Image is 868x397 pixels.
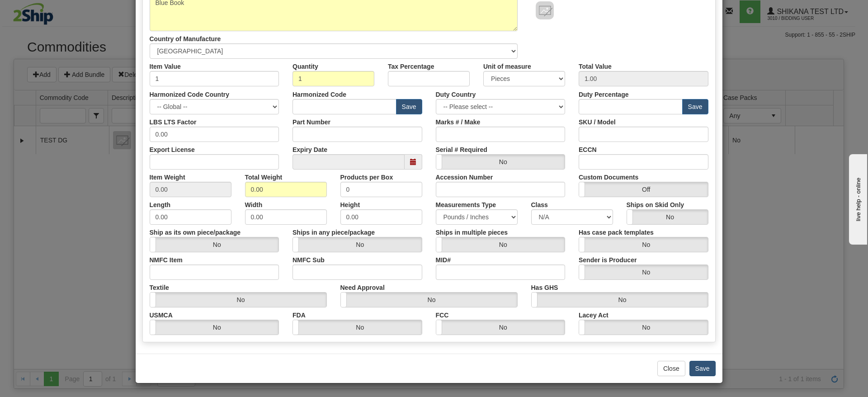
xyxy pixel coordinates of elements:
label: No [150,320,279,335]
label: Need Approval [340,280,385,292]
label: Products per Box [340,170,393,182]
img: 8DAB37Fk3hKpn3AAAAAElFTkSuQmCC [536,1,554,19]
iframe: chat widget [847,152,867,245]
label: Part Number [292,114,330,127]
label: Lacey Act [579,307,609,320]
label: Length [150,197,171,209]
label: Quantity [292,59,318,71]
label: Item Weight [150,170,185,182]
label: No [627,210,708,224]
label: Height [340,197,360,209]
label: Unit of measure [483,59,531,71]
button: Save [689,361,716,376]
label: Has case pack templates [579,225,654,237]
label: Harmonized Code [292,87,346,99]
label: No [532,293,708,307]
label: No [293,320,422,335]
label: NMFC Sub [292,252,325,265]
label: Has GHS [531,280,558,292]
label: Total Value [579,59,612,71]
label: Custom Documents [579,170,638,182]
button: Save [682,99,708,114]
label: SKU / Model [579,114,616,127]
label: Sender is Producer [579,252,637,265]
label: No [579,320,708,335]
label: Tax Percentage [388,59,434,71]
label: NMFC Item [150,252,183,265]
label: Total Weight [245,170,283,182]
label: Class [531,197,548,209]
label: Item Value [150,59,181,71]
label: Serial # Required [436,142,487,154]
label: Textile [150,280,169,292]
label: Country of Manufacture [150,31,221,43]
label: No [293,237,422,252]
label: USMCA [150,307,173,320]
label: No [436,237,565,252]
label: Marks # / Make [436,114,481,127]
label: ECCN [579,142,597,154]
div: live help - online [7,8,84,14]
label: No [579,237,708,252]
label: No [150,293,326,307]
label: No [341,293,517,307]
label: FCC [436,307,449,320]
label: LBS LTS Factor [150,114,197,127]
label: Duty Percentage [579,87,628,99]
label: Duty Country [436,87,476,99]
label: No [150,237,279,252]
label: Export License [150,142,195,154]
label: Harmonized Code Country [150,87,230,99]
label: Ships in multiple pieces [436,225,508,237]
label: Accession Number [436,170,493,182]
label: No [579,265,708,279]
label: Measurements Type [436,197,496,209]
button: Save [396,99,422,114]
label: Ships on Skid Only [627,197,684,209]
label: Ships in any piece/package [292,225,375,237]
label: No [436,320,565,335]
label: Width [245,197,263,209]
label: Off [579,182,708,197]
label: MID# [436,252,451,265]
label: No [436,155,565,169]
button: Close [657,361,685,376]
label: Expiry Date [292,142,327,154]
label: FDA [292,307,306,320]
label: Ship as its own piece/package [150,225,241,237]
